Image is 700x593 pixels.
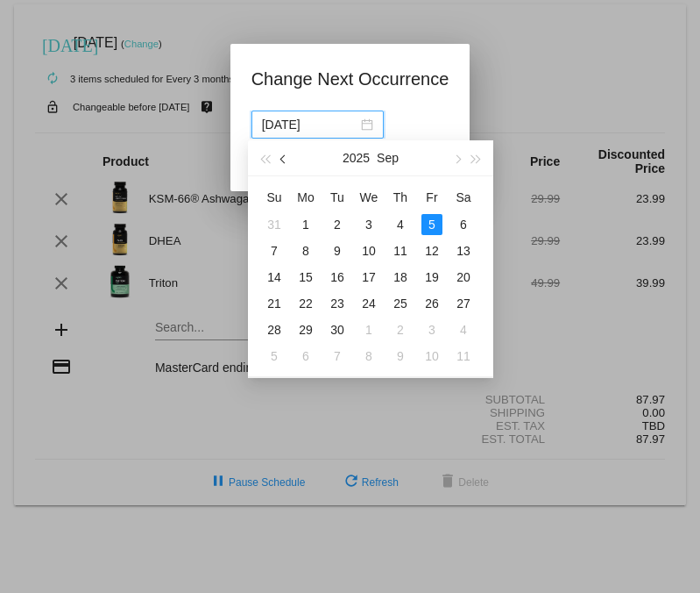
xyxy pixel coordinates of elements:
td: 9/11/2025 [385,238,416,264]
th: Tue [322,183,353,211]
div: 10 [358,240,379,261]
div: 16 [327,267,348,288]
div: 17 [358,267,379,288]
div: 25 [390,293,411,314]
td: 9/24/2025 [353,290,385,317]
div: 13 [453,240,474,261]
td: 10/6/2025 [290,343,322,369]
div: 9 [390,346,411,367]
button: Last year (Control + left) [255,140,274,175]
div: 8 [295,240,316,261]
td: 9/6/2025 [448,211,479,238]
div: 2 [327,214,348,235]
div: 6 [295,346,316,367]
td: 9/22/2025 [290,290,322,317]
td: 10/5/2025 [258,343,290,369]
button: Previous month (PageUp) [274,140,293,175]
td: 10/4/2025 [448,317,479,343]
th: Thu [385,183,416,211]
button: Next month (PageDown) [447,140,466,175]
th: Fri [416,183,448,211]
th: Sun [258,183,290,211]
div: 27 [453,293,474,314]
td: 9/15/2025 [290,264,322,290]
div: 5 [421,214,442,235]
div: 4 [453,319,474,340]
td: 9/16/2025 [322,264,353,290]
td: 9/25/2025 [385,290,416,317]
div: 3 [358,214,379,235]
td: 9/29/2025 [290,317,322,343]
div: 1 [295,214,316,235]
button: Next year (Control + right) [467,140,486,175]
td: 9/23/2025 [322,290,353,317]
td: 9/13/2025 [448,238,479,264]
div: 14 [264,267,285,288]
div: 18 [390,267,411,288]
td: 10/10/2025 [416,343,448,369]
h1: Change Next Occurrence [251,65,449,93]
th: Sat [448,183,479,211]
div: 7 [327,346,348,367]
div: 21 [264,293,285,314]
div: 1 [358,319,379,340]
th: Wed [353,183,385,211]
div: 29 [295,319,316,340]
div: 30 [327,319,348,340]
td: 9/17/2025 [353,264,385,290]
td: 9/12/2025 [416,238,448,264]
td: 9/21/2025 [258,290,290,317]
td: 10/9/2025 [385,343,416,369]
td: 9/10/2025 [353,238,385,264]
div: 2 [390,319,411,340]
td: 9/28/2025 [258,317,290,343]
div: 4 [390,214,411,235]
div: 12 [421,240,442,261]
td: 9/2/2025 [322,211,353,238]
div: 20 [453,267,474,288]
div: 9 [327,240,348,261]
div: 5 [264,346,285,367]
div: 23 [327,293,348,314]
input: Select date [262,115,357,134]
div: 3 [421,319,442,340]
td: 9/14/2025 [258,264,290,290]
div: 7 [264,240,285,261]
td: 10/7/2025 [322,343,353,369]
td: 10/8/2025 [353,343,385,369]
div: 15 [295,267,316,288]
div: 22 [295,293,316,314]
td: 9/8/2025 [290,238,322,264]
div: 28 [264,319,285,340]
button: Sep [377,140,399,175]
td: 9/19/2025 [416,264,448,290]
td: 9/7/2025 [258,238,290,264]
div: 24 [358,293,379,314]
td: 9/9/2025 [322,238,353,264]
div: 11 [453,346,474,367]
td: 9/20/2025 [448,264,479,290]
div: 19 [421,267,442,288]
td: 9/5/2025 [416,211,448,238]
button: 2025 [343,140,370,175]
td: 9/30/2025 [322,317,353,343]
th: Mon [290,183,322,211]
div: 10 [421,346,442,367]
div: 31 [264,214,285,235]
div: 8 [358,346,379,367]
div: 26 [421,293,442,314]
td: 10/2/2025 [385,317,416,343]
td: 10/11/2025 [448,343,479,369]
div: 11 [390,240,411,261]
td: 10/3/2025 [416,317,448,343]
td: 9/27/2025 [448,290,479,317]
td: 9/4/2025 [385,211,416,238]
td: 9/26/2025 [416,290,448,317]
td: 8/31/2025 [258,211,290,238]
td: 9/18/2025 [385,264,416,290]
div: 6 [453,214,474,235]
td: 9/1/2025 [290,211,322,238]
td: 9/3/2025 [353,211,385,238]
td: 10/1/2025 [353,317,385,343]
